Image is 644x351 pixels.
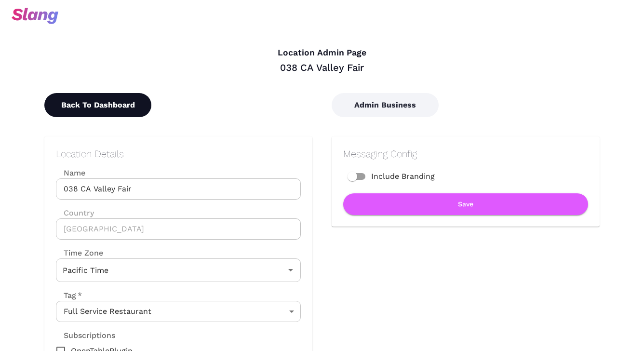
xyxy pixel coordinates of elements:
[343,148,588,160] h2: Messaging Config
[56,167,301,178] label: Name
[371,171,435,182] span: Include Branding
[56,290,82,301] label: Tag
[343,193,588,215] button: Save
[284,263,297,277] button: Open
[56,330,115,341] label: Subscriptions
[332,93,439,117] button: Admin Business
[56,247,301,258] label: Time Zone
[44,48,600,58] h4: Location Admin Page
[44,93,151,117] button: Back To Dashboard
[44,100,151,109] a: Back To Dashboard
[56,148,301,160] h2: Location Details
[56,207,301,218] label: Country
[332,100,439,109] a: Admin Business
[44,61,600,74] div: 038 CA Valley Fair
[12,8,58,24] img: svg+xml;base64,PHN2ZyB3aWR0aD0iOTciIGhlaWdodD0iMzQiIHZpZXdCb3g9IjAgMCA5NyAzNCIgZmlsbD0ibm9uZSIgeG...
[56,301,301,322] div: Full Service Restaurant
